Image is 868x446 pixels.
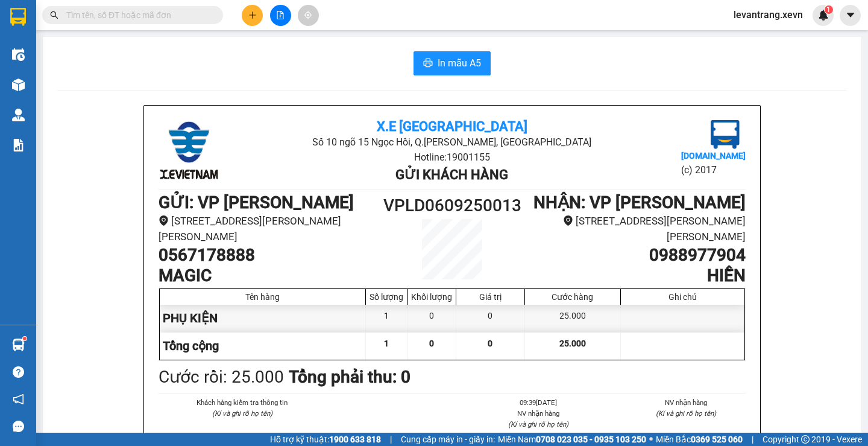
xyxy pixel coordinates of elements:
div: 25.000 [525,305,621,332]
span: environment [563,215,573,226]
span: message [13,421,24,432]
strong: 1900 633 818 [329,435,381,444]
h1: 0988977904 [526,245,746,266]
span: question-circle [13,366,24,378]
img: logo-vxr [10,8,26,26]
button: printerIn mẫu A5 [414,51,491,75]
div: 0 [408,305,456,332]
div: 1 [366,305,408,332]
li: Số 10 ngõ 15 Ngọc Hồi, Q.[PERSON_NAME], [GEOGRAPHIC_DATA] [256,135,647,150]
li: Khách hàng kiểm tra thông tin [183,397,302,408]
h1: 0567178888 [159,245,379,266]
b: GỬI : VP [PERSON_NAME] [159,193,354,212]
img: icon-new-feature [818,10,829,21]
div: Số lượng [369,292,404,302]
li: NV nhận hàng [479,408,598,419]
span: ⚪️ [649,437,653,442]
div: Cước rồi : 25.000 [159,364,284,390]
div: Cước hàng [528,292,617,302]
span: printer [423,58,433,69]
input: Tìm tên, số ĐT hoặc mã đơn [66,8,209,22]
b: X.E [GEOGRAPHIC_DATA] [377,119,527,134]
button: aim [298,5,319,26]
button: caret-down [840,5,861,26]
span: | [752,433,753,446]
div: Giá trị [459,292,521,302]
strong: 0708 023 035 - 0935 103 250 [536,435,646,444]
span: 0 [429,339,434,348]
div: Ghi chú [624,292,741,302]
span: Tổng cộng [163,339,219,353]
b: [DOMAIN_NAME] [681,151,746,161]
img: logo.jpg [711,120,740,149]
img: warehouse-icon [12,78,25,91]
h1: MAGIC [159,266,379,286]
li: Hotline: 19001155 [256,150,647,165]
sup: 1 [825,5,833,14]
li: (c) 2017 [681,162,746,177]
span: 25.000 [559,339,586,348]
span: copyright [801,435,810,444]
span: notification [13,393,24,405]
li: [STREET_ADDRESS][PERSON_NAME][PERSON_NAME] [159,213,379,245]
span: levantrang.xevn [724,7,813,22]
img: solution-icon [12,139,25,151]
li: [STREET_ADDRESS][PERSON_NAME][PERSON_NAME] [526,213,746,245]
i: (Kí và ghi rõ họ tên) [656,409,716,418]
b: NHẬN : VP [PERSON_NAME] [533,193,746,212]
span: caret-down [845,10,856,21]
div: Tên hàng [163,292,362,302]
b: Gửi khách hàng [395,167,508,182]
div: PHỤ KIỆN [160,305,366,332]
button: file-add [270,5,291,26]
span: plus [248,11,257,19]
span: aim [304,11,312,19]
span: search [50,11,58,19]
div: 0 [456,305,525,332]
span: Miền Bắc [656,433,743,446]
span: Miền Nam [498,433,646,446]
sup: 1 [23,337,27,340]
img: logo.jpg [159,120,219,180]
span: 1 [826,5,831,14]
strong: 0369 525 060 [691,435,743,444]
span: In mẫu A5 [438,56,481,71]
h1: VPLD0609250013 [379,193,526,219]
span: | [390,433,392,446]
li: 09:39[DATE] [479,397,598,408]
span: file-add [276,11,285,19]
h1: HIỀN [526,266,746,286]
i: (Kí và ghi rõ họ tên) [212,409,272,418]
i: (Kí và ghi rõ họ tên) [508,420,568,428]
div: Khối lượng [411,292,453,302]
li: NV nhận hàng [627,397,746,408]
span: Cung cấp máy in - giấy in: [401,433,495,446]
img: warehouse-icon [12,109,25,121]
b: Tổng phải thu: 0 [289,367,410,387]
span: environment [159,215,169,226]
img: warehouse-icon [12,339,25,351]
span: Hỗ trợ kỹ thuật: [270,433,381,446]
img: warehouse-icon [12,48,25,61]
span: 1 [384,339,389,348]
span: 0 [488,339,492,348]
button: plus [242,5,263,26]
